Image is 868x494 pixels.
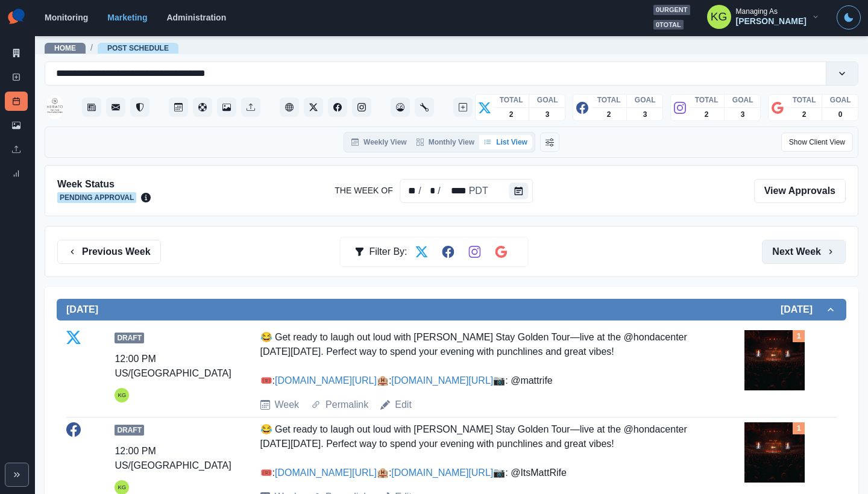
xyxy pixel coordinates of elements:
a: Review Summary [5,164,28,183]
p: GOAL [635,95,656,105]
div: The Week Of [442,184,468,198]
p: 2 [509,109,514,120]
button: Filter by Instagram [463,240,487,264]
div: The Week Of [403,184,418,198]
img: 144710472240328 [47,95,63,119]
a: [DOMAIN_NAME][URL] [391,375,493,386]
button: Previous Week [57,240,161,264]
a: [DOMAIN_NAME][URL] [275,467,377,478]
h2: [DATE] [66,304,98,315]
button: Managing As[PERSON_NAME] [697,5,829,29]
a: Uploads [5,140,28,159]
p: 3 [546,109,550,120]
a: [DOMAIN_NAME][URL] [391,467,493,478]
button: Facebook [328,98,347,117]
button: Filter by Google [489,240,514,264]
div: / [417,184,422,198]
span: Pending Approval [57,192,136,203]
p: 2 [607,109,611,120]
div: 12:00 PM US/[GEOGRAPHIC_DATA] [115,352,231,381]
a: Media Library [5,116,28,135]
a: Week [275,398,300,412]
p: 3 [643,109,647,120]
nav: breadcrumb [45,42,178,54]
div: Filter By: [354,240,407,264]
img: dcyh8cdslt0a9xwbm2h2 [744,330,805,390]
a: Marketing Summary [5,43,28,63]
button: Dashboard [391,98,410,117]
a: Monitoring [45,13,88,22]
p: 0 [838,109,843,120]
div: Katrina Gallardo [118,388,126,402]
img: dcyh8cdslt0a9xwbm2h2 [744,422,805,483]
p: GOAL [537,95,558,105]
span: 0 total [653,20,684,30]
div: 12:00 PM US/[GEOGRAPHIC_DATA] [115,444,231,473]
button: Filter by Facebook [436,240,461,264]
button: [DATE][DATE] [57,299,846,320]
div: Managing As [736,7,778,16]
a: Client Website [280,98,299,117]
span: Draft [115,333,144,343]
p: GOAL [830,95,851,105]
div: Katrina Gallardo [711,2,728,31]
p: TOTAL [793,95,816,105]
a: Edit [395,398,412,412]
button: Stream [82,98,101,117]
div: The Week Of [423,184,437,198]
button: Post Schedule [169,98,188,117]
a: View Approvals [754,179,846,203]
p: 2 [802,109,807,120]
button: Next Week [762,240,846,264]
div: [PERSON_NAME] [736,16,807,27]
h2: [DATE] [781,304,825,315]
button: List View [479,135,532,149]
a: [DOMAIN_NAME][URL] [275,375,377,386]
button: Create New Post [453,98,473,117]
a: Permalink [325,398,368,412]
button: Filter by Twitter [410,240,434,264]
div: 😂 Get ready to laugh out loud with [PERSON_NAME] Stay Golden Tour—live at the @hondacenter [DATE]... [260,422,691,480]
a: Post Schedule [5,92,28,111]
button: Administration [415,98,434,117]
a: New Post [5,67,28,87]
a: Media Library [217,98,236,117]
button: Instagram [352,98,371,117]
div: Total Media Attached [793,422,805,434]
p: 3 [741,109,745,120]
a: Administration [166,13,226,22]
button: Twitter [304,98,323,117]
a: Marketing [107,13,147,22]
p: 2 [705,109,709,120]
h2: Week Status [57,178,151,190]
button: The Week Of [509,183,529,199]
button: Content Pool [193,98,212,117]
button: Reviews [130,98,149,117]
button: Expand [5,463,29,487]
div: Date [403,184,489,198]
div: The Week Of [400,179,533,203]
a: Home [54,44,76,52]
button: Messages [106,98,125,117]
button: Change View Order [540,133,559,152]
div: / [436,184,441,198]
label: The Week Of [335,184,392,197]
p: TOTAL [695,95,719,105]
button: Show Client View [781,133,853,152]
a: Post Schedule [107,44,169,52]
span: 0 urgent [653,5,690,15]
div: Total Media Attached [793,330,805,342]
button: Toggle Mode [837,5,861,30]
button: Monthly View [412,135,479,149]
span: / [90,42,93,54]
p: TOTAL [597,95,621,105]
